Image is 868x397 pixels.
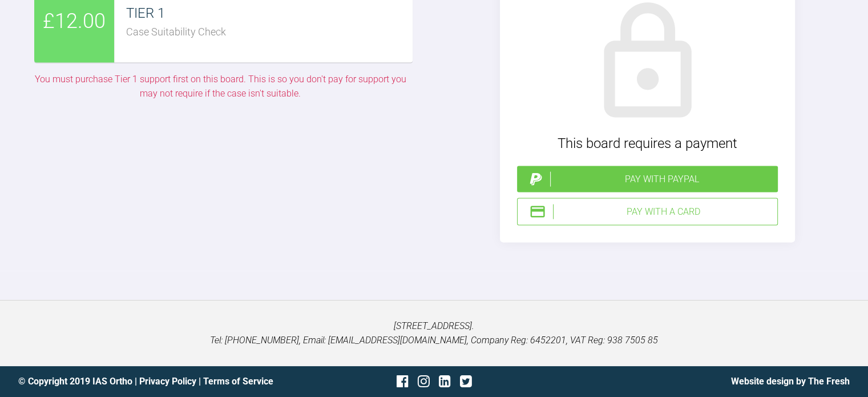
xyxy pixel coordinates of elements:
div: Pay with a Card [553,204,773,219]
a: Website design by The Fresh [731,376,850,387]
div: This board requires a payment [517,133,778,154]
img: paypal.a7a4ce45.svg [527,171,544,188]
div: © Copyright 2019 IAS Ortho | | [18,374,296,389]
img: stripeIcon.ae7d7783.svg [529,203,546,220]
div: You must purchase Tier 1 support first on this board. This is so you don't pay for support you ma... [34,72,407,101]
span: £12.00 [43,5,106,38]
a: Privacy Policy [139,376,196,387]
div: Pay with PayPal [550,172,773,187]
div: Case Suitability Check [126,24,412,41]
p: [STREET_ADDRESS]. Tel: [PHONE_NUMBER], Email: [EMAIL_ADDRESS][DOMAIN_NAME], Company Reg: 6452201,... [18,319,850,348]
div: TIER 1 [126,2,412,24]
a: Terms of Service [203,376,273,387]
